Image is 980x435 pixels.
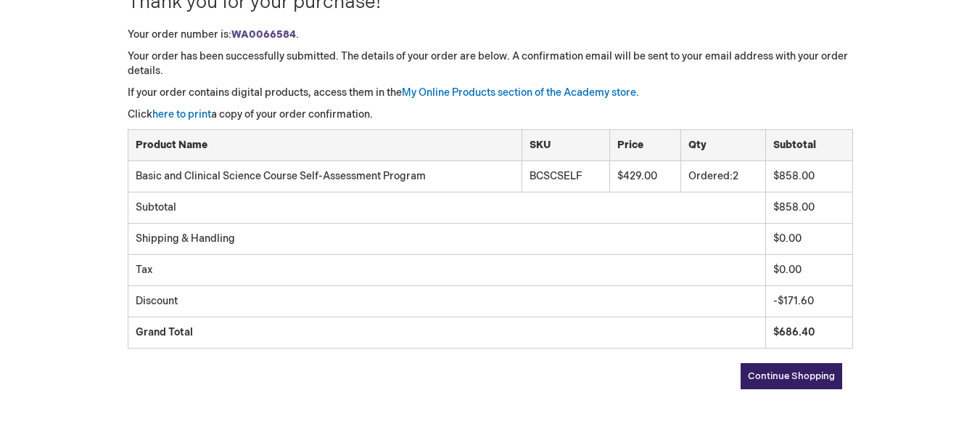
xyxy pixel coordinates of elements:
th: Subtotal [765,130,852,161]
th: Product Name [128,130,522,161]
td: Discount [128,286,765,317]
td: BCSCSELF [522,161,609,192]
td: $858.00 [765,192,852,224]
p: If your order contains digital products, access them in the [128,86,853,100]
td: $858.00 [765,161,852,192]
td: $0.00 [765,224,852,255]
td: $429.00 [610,161,681,192]
td: Tax [128,255,765,286]
td: Subtotal [128,192,765,224]
td: -$171.60 [765,286,852,317]
th: Price [610,130,681,161]
td: Basic and Clinical Science Course Self-Assessment Program [128,161,522,192]
p: Your order has been successfully submitted. The details of your order are below. A confirmation e... [128,49,853,78]
span: Continue Shopping [748,370,835,382]
p: Click a copy of your order confirmation. [128,107,853,122]
p: Your order number is: . [128,28,853,42]
td: $0.00 [765,255,852,286]
td: $686.40 [765,317,852,349]
th: SKU [522,130,609,161]
td: Shipping & Handling [128,224,765,255]
a: My Online Products section of the Academy store. [402,86,639,99]
th: Qty [681,130,765,161]
a: WA0066584 [231,28,296,41]
td: Grand Total [128,317,765,349]
a: here to print [152,108,211,121]
a: Continue Shopping [741,363,842,389]
td: 2 [681,161,765,192]
span: Ordered: [688,170,733,182]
